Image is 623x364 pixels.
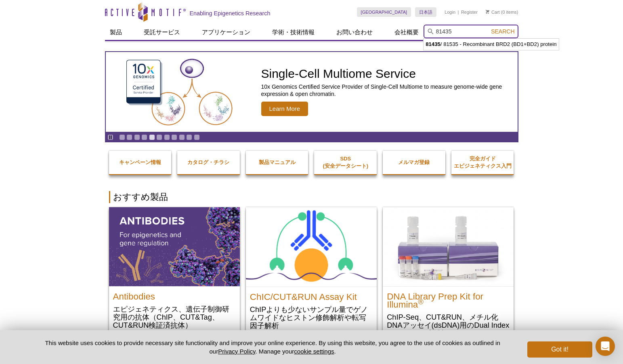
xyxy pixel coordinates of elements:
img: Single-Cell Multiome Service [119,55,240,129]
a: お問い合わせ [331,25,378,40]
a: DNA Library Prep Kit for Illumina DNA Library Prep Kit for Illumina® ChIP-Seq、CUT&RUN、メチル化DNAアッセイ... [383,207,514,345]
p: This website uses cookies to provide necessary site functionality and improve your online experie... [31,339,514,356]
article: Single-Cell Multiome Service [106,52,518,132]
a: Cart [486,9,500,15]
h2: DNA Library Prep Kit for Illumina [387,289,510,309]
button: Got it! [527,341,592,358]
a: 会社概要 [390,25,424,40]
a: 製品 [105,25,127,40]
a: Toggle autoplay [107,134,113,140]
a: All Antibodies Antibodies エピジェネティクス、遺伝子制御研究用の抗体（ChIP、CUT&Tag、CUT&RUN検証済抗体） [109,207,240,337]
a: アプリケーション [197,25,255,40]
p: ChIP-Seq、CUT&RUN、メチル化DNAアッセイ(dsDNA)用のDual Index NGS Library 調製キット [387,313,510,337]
p: ChIPよりも少ないサンプル量でゲノムワイドなヒストン修飾解析や転写因子解析 [250,305,373,330]
a: Single-Cell Multiome Service Single-Cell Multiome Service 10x Genomics Certified Service Provider... [106,52,518,132]
li: | [458,7,459,17]
h2: おすすめ製品 [109,191,514,203]
a: Go to slide 5 [149,134,155,140]
h2: Enabling Epigenetics Research [190,10,271,17]
a: 受託サービス [139,25,185,40]
a: Go to slide 7 [164,134,170,140]
a: キャンペーン情報 [109,151,172,174]
img: All Antibodies [109,207,240,286]
button: cookie settings [294,348,334,355]
strong: メルマガ登録 [398,159,430,165]
input: Keyword, Cat. No. [424,25,518,38]
a: Go to slide 6 [156,134,162,140]
a: Go to slide 11 [194,134,200,140]
strong: カタログ・チラシ [187,159,229,165]
strong: 完全ガイド エピジェネティクス入門 [454,156,512,169]
a: Go to slide 10 [186,134,192,140]
a: Go to slide 8 [171,134,177,140]
a: Login [445,9,455,15]
a: Go to slide 4 [141,134,147,140]
a: カタログ・チラシ [177,151,240,174]
a: メルマガ登録 [383,151,445,174]
sup: ® [418,297,424,306]
a: 完全ガイドエピジェネティクス入門 [451,147,514,178]
a: ChIC/CUT&RUN Assay Kit ChIC/CUT&RUN Assay Kit ChIPよりも少ないサンプル量でゲノムワイドなヒストン修飾解析や転写因子解析 [246,207,377,338]
h2: Single-Cell Multiome Service [261,68,514,80]
strong: 製品マニュアル [259,159,296,165]
a: Go to slide 3 [134,134,140,140]
li: (0 items) [486,7,518,17]
h2: ChIC/CUT&RUN Assay Kit [250,289,373,301]
button: Search [489,28,517,35]
a: 学術・技術情報 [267,25,319,40]
a: 製品マニュアル [246,151,308,174]
img: DNA Library Prep Kit for Illumina [383,207,514,286]
strong: 81435 [426,41,441,47]
p: 10x Genomics Certified Service Provider of Single-Cell Multiome to measure genome-wide gene expre... [261,83,514,98]
a: Privacy Policy [218,348,255,355]
a: 日本語 [415,7,436,17]
span: Learn More [261,102,308,116]
strong: SDS (安全データシート) [323,156,368,169]
a: SDS(安全データシート) [314,147,377,178]
h2: Antibodies [113,289,236,301]
li: / 81535 - Recombinant BRD2 (BD1+BD2) protein [424,39,558,50]
a: Register [461,9,478,15]
img: Your Cart [486,10,489,14]
a: [GEOGRAPHIC_DATA] [357,7,411,17]
a: Go to slide 1 [119,134,125,140]
strong: キャンペーン情報 [119,159,161,165]
a: Go to slide 2 [126,134,132,140]
a: Go to slide 9 [179,134,185,140]
span: Search [491,28,514,35]
img: ChIC/CUT&RUN Assay Kit [246,207,377,287]
div: Open Intercom Messenger [596,337,615,356]
p: エピジェネティクス、遺伝子制御研究用の抗体（ChIP、CUT&Tag、CUT&RUN検証済抗体） [113,305,236,329]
